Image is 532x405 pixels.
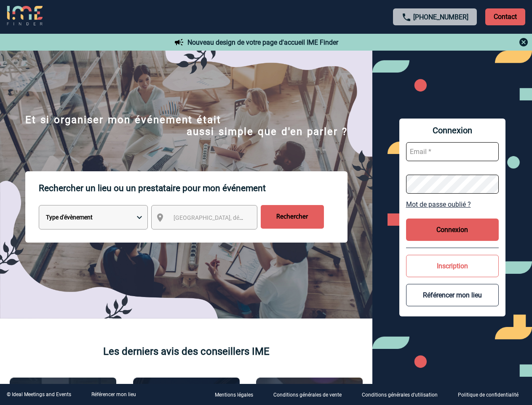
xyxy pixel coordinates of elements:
[208,391,267,399] a: Mentions légales
[355,391,451,399] a: Conditions générales d'utilisation
[267,391,355,399] a: Conditions générales de vente
[458,392,519,398] p: Politique de confidentialité
[406,284,499,306] button: Référencer mon lieu
[406,142,499,161] input: Email *
[406,219,499,241] button: Connexion
[401,12,412,22] img: call-24-px.png
[174,214,291,221] span: [GEOGRAPHIC_DATA], département, région...
[7,391,71,397] div: © Ideal Meetings and Events
[39,171,348,205] p: Rechercher un lieu ou un prestataire pour mon événement
[215,392,253,398] p: Mentions légales
[406,255,499,277] button: Inscription
[451,391,532,399] a: Politique de confidentialité
[261,205,324,229] input: Rechercher
[485,8,525,25] p: Contact
[413,13,468,21] a: [PHONE_NUMBER]
[91,391,136,397] a: Référencer mon lieu
[406,125,499,135] span: Connexion
[273,392,342,398] p: Conditions générales de vente
[362,392,438,398] p: Conditions générales d'utilisation
[406,200,499,208] a: Mot de passe oublié ?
